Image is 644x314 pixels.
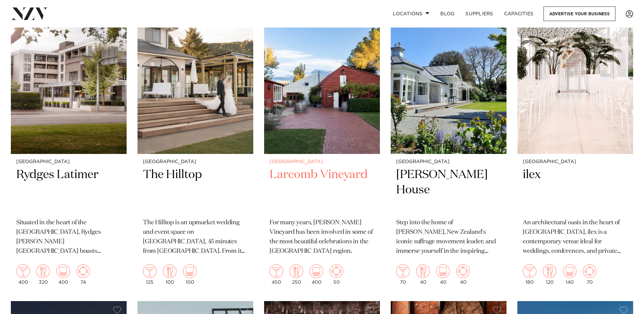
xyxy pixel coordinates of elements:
img: theatre.png [56,264,70,278]
img: cocktail.png [16,264,30,278]
a: Advertise your business [544,6,615,21]
img: cocktail.png [270,264,283,278]
div: 320 [36,264,50,285]
img: meeting.png [330,264,343,278]
img: meeting.png [583,264,596,278]
img: dining.png [163,264,177,278]
small: [GEOGRAPHIC_DATA] [16,159,121,164]
div: 70 [583,264,596,285]
img: theatre.png [563,264,576,278]
div: 74 [76,264,90,285]
img: meeting.png [456,264,470,278]
img: dining.png [36,264,50,278]
img: cocktail.png [143,264,157,278]
div: 125 [143,264,157,285]
small: [GEOGRAPHIC_DATA] [523,159,628,164]
h2: Larcomb Vineyard [270,167,374,213]
img: cocktail.png [523,264,536,278]
div: 400 [16,264,30,285]
p: Step into the home of [PERSON_NAME], New Zealand's iconic suffrage movement leader, and immerse y... [396,218,501,256]
img: dining.png [416,264,430,278]
a: SUPPLIERS [460,6,498,21]
div: 40 [436,264,450,285]
a: Capacities [499,6,539,21]
div: 40 [456,264,470,285]
div: 140 [563,264,576,285]
h2: Rydges Latimer [16,167,121,213]
div: 40 [416,264,430,285]
div: 50 [330,264,343,285]
img: dining.png [543,264,556,278]
div: 120 [543,264,556,285]
div: 180 [523,264,536,285]
img: theatre.png [310,264,323,278]
h2: [PERSON_NAME] House [396,167,501,213]
small: [GEOGRAPHIC_DATA] [270,159,374,164]
p: For many years, [PERSON_NAME] Vineyard has been involved in some of the most beautiful celebratio... [270,218,374,256]
img: cocktail.png [396,264,410,278]
p: Situated in the heart of the [GEOGRAPHIC_DATA], Rydges [PERSON_NAME] [GEOGRAPHIC_DATA] boasts spa... [16,218,121,256]
p: The Hilltop is an upmarket wedding and event space on [GEOGRAPHIC_DATA], 45 minutes from [GEOGRAP... [143,218,248,256]
div: 400 [56,264,70,285]
img: dining.png [290,264,303,278]
div: 450 [270,264,283,285]
p: An architectural oasis in the heart of [GEOGRAPHIC_DATA], ilex is a contemporary venue ideal for ... [523,218,628,256]
h2: ilex [523,167,628,213]
div: 100 [163,264,177,285]
img: theatre.png [436,264,450,278]
img: nzv-logo.png [11,7,48,20]
div: 400 [310,264,323,285]
a: Locations [387,6,435,21]
a: BLOG [435,6,460,21]
img: theatre.png [183,264,197,278]
small: [GEOGRAPHIC_DATA] [143,159,248,164]
h2: The Hilltop [143,167,248,213]
img: meeting.png [76,264,90,278]
div: 100 [183,264,197,285]
div: 250 [290,264,303,285]
div: 70 [396,264,410,285]
small: [GEOGRAPHIC_DATA] [396,159,501,164]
